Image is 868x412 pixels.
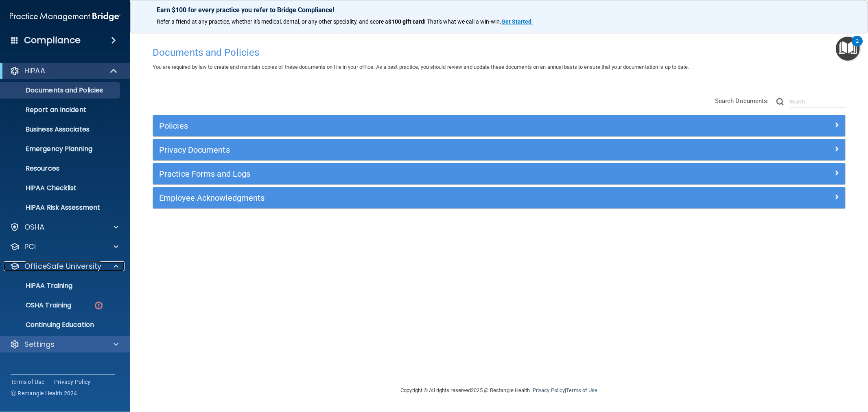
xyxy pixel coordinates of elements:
img: PMB logo [10,9,120,25]
a: Privacy Documents [159,143,839,156]
input: Search [790,96,846,108]
p: Continuing Education [5,321,116,329]
a: Policies [159,119,839,132]
a: Settings [10,340,118,349]
h4: Compliance [24,35,81,46]
a: Privacy Policy [54,378,91,386]
a: Terms of Use [566,387,597,393]
div: 2 [856,41,859,52]
div: Copyright © All rights reserved 2025 @ Rectangle Health | | [351,377,648,403]
p: OfficeSafe University [24,261,101,271]
h5: Practice Forms and Logs [159,169,666,178]
img: ic-search.3b580494.png [776,98,784,105]
img: danger-circle.6113f641.png [94,300,104,311]
h4: Documents and Policies [153,47,846,58]
p: Documents and Policies [5,86,116,94]
a: Terms of Use [11,378,44,386]
p: Earn $100 for every practice you refer to Bridge Compliance! [157,6,842,14]
a: OfficeSafe University [10,261,118,271]
a: Employee Acknowledgments [159,191,839,204]
p: HIPAA Risk Assessment [5,204,116,212]
p: Emergency Planning [5,145,116,153]
p: PCI [24,242,36,252]
span: Search Documents: [715,97,769,105]
span: ! That's what we call a win-win. [424,18,501,25]
a: HIPAA [10,66,118,76]
p: Resources [5,164,116,173]
p: HIPAA Training [5,282,72,290]
a: PCI [10,242,118,252]
span: Ⓒ Rectangle Health 2024 [11,389,77,397]
strong: Get Started [501,18,531,25]
a: Practice Forms and Logs [159,167,839,180]
p: OSHA Training [5,301,71,309]
a: Get Started [501,18,533,25]
h5: Privacy Documents [159,145,666,154]
strong: $100 gift card [388,18,424,25]
p: Settings [24,340,55,349]
p: Business Associates [5,125,116,134]
a: Privacy Policy [533,387,565,393]
span: Refer a friend at any practice, whether it's medical, dental, or any other speciality, and score a [157,18,388,25]
button: Open Resource Center, 2 new notifications [836,37,860,61]
span: You are required by law to create and maintain copies of these documents on file in your office. ... [153,64,689,70]
p: HIPAA [24,66,45,76]
a: OSHA [10,222,118,232]
p: OSHA [24,222,45,232]
p: Report an Incident [5,106,116,114]
h5: Policies [159,121,666,130]
h5: Employee Acknowledgments [159,193,666,202]
p: HIPAA Checklist [5,184,116,192]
